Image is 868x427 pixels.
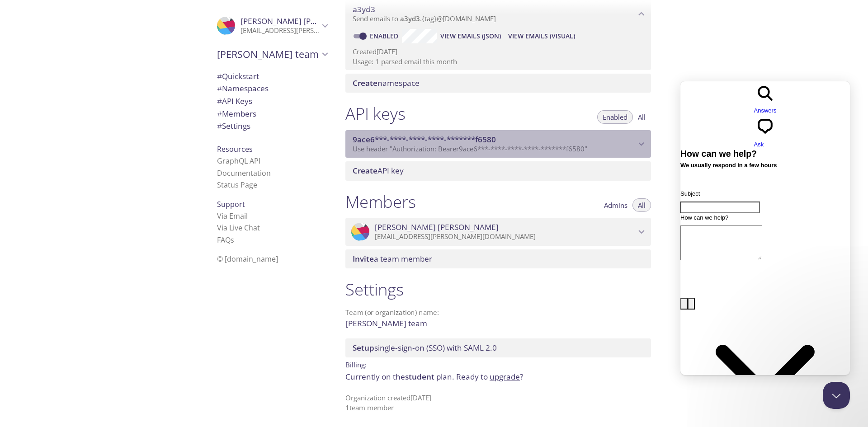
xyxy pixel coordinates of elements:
button: Admins [599,198,633,212]
div: Invite a team member [345,249,651,268]
span: View Emails (Visual) [508,31,575,42]
span: Members [217,108,256,119]
span: [PERSON_NAME] [PERSON_NAME] [241,16,364,26]
div: Sidow's team [210,42,335,66]
span: # [217,71,222,81]
span: a3yd3 [400,14,420,23]
span: Settings [217,121,250,131]
span: # [217,96,222,106]
div: Create namespace [345,74,651,93]
span: Ready to ? [456,371,523,382]
span: Setup [353,343,374,353]
p: [EMAIL_ADDRESS][PERSON_NAME][DOMAIN_NAME] [241,26,319,35]
span: # [217,108,222,119]
div: Sidow Adan Sidow [210,11,335,41]
a: GraphQL API [217,156,260,166]
div: Namespaces [210,82,335,95]
a: upgrade [490,371,520,382]
h1: Members [345,192,416,212]
span: Namespaces [217,83,269,94]
span: student [405,371,434,382]
span: Create [353,78,377,88]
span: Invite [353,253,374,264]
button: All [632,198,651,212]
p: Organization created [DATE] 1 team member [345,393,651,413]
span: Send emails to . {tag} @[DOMAIN_NAME] [353,14,496,23]
div: Members [210,108,335,120]
span: s [231,235,234,245]
a: Enabled [368,32,402,40]
a: Via Live Chat [217,223,260,233]
iframe: Help Scout Beacon - Close [823,382,850,409]
span: Create [353,165,377,176]
span: a team member [353,253,432,264]
button: View Emails (Visual) [505,29,579,43]
button: View Emails (JSON) [437,29,505,43]
label: Team (or organization) name: [345,309,439,316]
div: Sidow Adan Sidow [345,218,651,246]
p: Currently on the plan. [345,371,651,383]
div: API Keys [210,95,335,108]
button: All [632,110,651,124]
h1: API keys [345,103,406,124]
h1: Settings [345,279,651,300]
span: # [217,83,222,94]
span: # [217,121,222,131]
div: Setup SSO [345,338,651,357]
span: namespace [353,78,420,88]
p: Created [DATE] [353,47,644,56]
span: single-sign-on (SSO) with SAML 2.0 [353,343,497,353]
span: © [DOMAIN_NAME] [217,254,278,264]
a: FAQ [217,235,234,245]
a: Status Page [217,180,257,190]
p: [EMAIL_ADDRESS][PERSON_NAME][DOMAIN_NAME] [375,232,636,241]
span: API key [353,165,404,176]
a: Via Email [217,211,248,221]
div: Quickstart [210,70,335,83]
iframe: Help Scout Beacon - Live Chat, Contact Form, and Knowledge Base [680,81,850,375]
span: View Emails (JSON) [440,31,501,42]
span: Support [217,199,245,209]
p: Usage: 1 parsed email this month [353,57,644,66]
span: Resources [217,144,253,154]
a: Documentation [217,168,271,178]
span: Quickstart [217,71,259,81]
span: [PERSON_NAME] [PERSON_NAME] [375,222,499,232]
div: Create API Key [345,161,651,180]
div: Team Settings [210,120,335,132]
span: API Keys [217,96,252,106]
button: Enabled [597,110,633,124]
span: [PERSON_NAME] team [217,48,319,61]
p: Billing: [345,357,651,371]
